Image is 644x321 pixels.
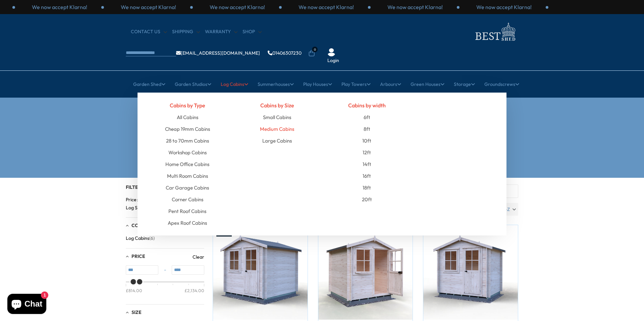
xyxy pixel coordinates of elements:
[258,76,294,93] a: Summerhouses
[364,111,370,123] a: 6ft
[32,3,87,11] p: We now accept Klarna!
[168,217,207,229] a: Apex Roof Cabins
[237,99,317,111] h4: Cabins by Size
[172,194,203,205] a: Corner Cabins
[168,205,206,217] a: Pent Roof Cabins
[165,123,210,135] a: Cheap 19mm Cabins
[260,123,294,135] a: Medium Cabins
[126,184,149,190] span: Filter By
[177,111,198,123] a: All Cabins
[364,123,370,135] a: 8ft
[184,287,204,293] div: £2,134.00
[221,76,248,93] a: Log Cabins
[148,99,227,111] h4: Cabins by Type
[308,50,315,57] a: 0
[165,158,209,170] a: Home Office Cabins
[172,265,204,275] input: Max value
[327,48,335,56] img: User Icon
[176,51,260,55] a: [EMAIL_ADDRESS][DOMAIN_NAME]
[131,253,145,259] span: Price
[262,135,292,147] a: Large Cabins
[131,309,142,315] span: Size
[131,29,167,35] a: CONTACT US
[363,182,371,194] a: 18ft
[167,170,208,182] a: Multi Room Cabins
[126,196,139,203] span: Price
[168,147,207,158] a: Workshop Cabins
[131,222,162,228] span: Collection
[411,76,444,93] a: Green Houses
[380,76,401,93] a: Arbours
[471,21,518,43] img: logo
[126,204,146,211] span: Log Size
[15,3,104,11] div: 1 / 3
[210,3,265,11] p: We now accept Klarna!
[341,76,371,93] a: Play Towers
[243,29,262,35] a: Shop
[363,170,371,182] a: 16ft
[362,194,372,205] a: 20ft
[213,225,308,320] img: Shire Avesbury 8x8 Log Cabin 19mm interlock Cladding - Best Shed
[423,225,518,320] img: Shire Avesbury(Pembrook) 8x6 Log Cabin 19mm interlock Cladding - Best Shed
[454,76,475,93] a: Storage
[371,3,460,11] div: 2 / 3
[263,111,291,123] a: Small Cabins
[327,57,339,64] a: Login
[166,135,209,147] a: 28 to 70mm Cabins
[133,76,165,93] a: Garden Shed
[460,3,548,11] div: 3 / 3
[282,3,371,11] div: 1 / 3
[363,147,371,158] a: 12ft
[104,3,193,11] div: 2 / 3
[126,233,155,243] button: Log Cabins (6)
[205,29,237,35] a: Warranty
[327,99,407,111] h4: Cabins by width
[476,3,532,11] p: We now accept Klarna!
[126,281,204,299] div: Price
[303,76,332,93] a: Play Houses
[158,267,172,273] span: -
[126,287,142,293] div: £814.00
[121,3,176,11] p: We now accept Klarna!
[362,135,371,147] a: 10ft
[318,225,413,320] img: Shire Avesbury(Pembrook) 7x7 Log Cabin 19mm interlock Cladding - Best Shed
[175,76,211,93] a: Garden Studios
[149,235,155,241] span: (6)
[268,51,302,55] a: 01406307230
[312,47,318,52] span: 0
[126,235,149,241] span: Log Cabins
[299,3,354,11] p: We now accept Klarna!
[484,76,519,93] a: Groundscrews
[166,182,209,194] a: Car Garage Cabins
[193,254,204,260] a: Clear
[387,3,443,11] p: We now accept Klarna!
[5,294,48,316] inbox-online-store-chat: Shopify online store chat
[193,3,282,11] div: 3 / 3
[363,158,371,170] a: 14ft
[126,265,158,275] input: Min value
[172,29,200,35] a: Shipping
